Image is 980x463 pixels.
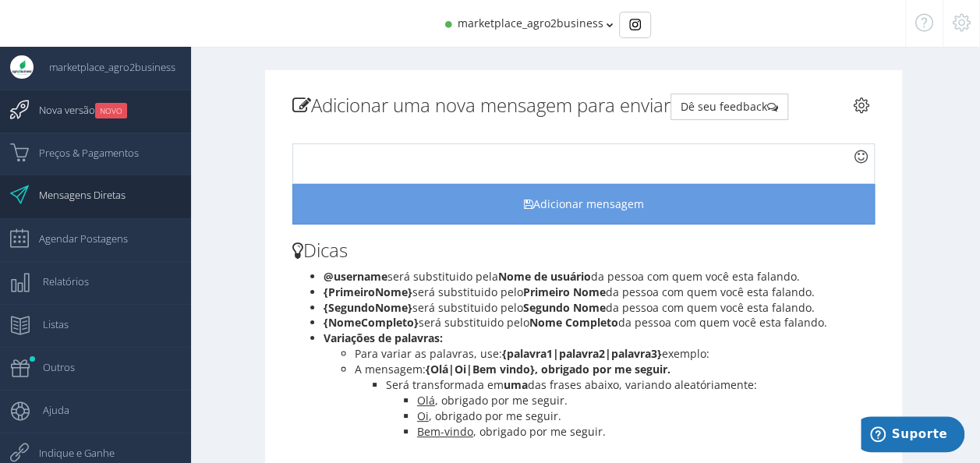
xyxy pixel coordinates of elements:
b: Variações de palavras: [324,330,443,345]
li: Para variar as palavras, use: exemplo: [355,346,875,362]
li: , obrigado por me seguir. [417,393,875,408]
li: será substituido pelo da pessoa com quem você esta falando. [324,285,875,300]
div: Basic example [619,12,651,38]
img: Instagram_simple_icon.svg [629,19,641,30]
small: NOVO [95,103,127,118]
span: Outros [27,348,75,387]
span: Nova versão [23,90,127,129]
li: Será transformada em das frases abaixo, variando aleatóriamente: [386,377,875,393]
b: Nome Completo [529,315,618,330]
span: Agendar Postagens [23,219,128,258]
button: Dê seu feedback [670,94,788,120]
li: será substituido pelo da pessoa com quem você esta falando. [324,300,875,316]
span: Preços & Pagamentos [23,133,139,172]
b: {Olá|Oi|Bem vindo}, obrigado por me seguir. [426,362,670,376]
b: {SegundoNome} [324,300,412,315]
li: será substituido pela da pessoa com quem você esta falando. [324,269,875,285]
span: Relatórios [27,262,89,301]
span: marketplace_agro2business [34,48,175,87]
u: Oi [417,408,429,423]
b: Nome de usuário [498,269,591,284]
li: será substituido pelo da pessoa com quem você esta falando. [324,315,875,330]
b: Segundo Nome [523,300,606,315]
button: Adicionar mensagem [292,184,875,224]
iframe: Abre um widget para que você possa encontrar mais informações [861,416,964,455]
span: Listas [27,305,69,344]
span: Mensagens Diretas [23,175,126,214]
u: Bem-vindo [417,424,473,439]
h3: Adicionar uma nova mensagem para enviar [292,94,875,120]
b: {PrimeiroNome} [324,285,412,299]
u: Olá [417,393,435,408]
li: A mensagem: [355,362,875,377]
li: , obrigado por me seguir. [417,408,875,424]
li: , obrigado por me seguir. [417,424,875,440]
span: marketplace_agro2business [458,16,603,30]
span: Ajuda [27,391,69,429]
h3: Dicas [292,240,875,260]
b: {palavra1|palavra2|palavra3} [502,346,662,361]
img: User Image [10,55,34,79]
b: uma [504,377,528,392]
b: @username [324,269,387,284]
b: {NomeCompleto} [324,315,419,330]
b: Primeiro Nome [523,285,606,299]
